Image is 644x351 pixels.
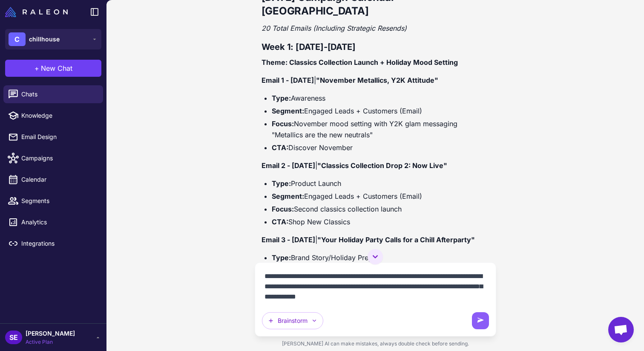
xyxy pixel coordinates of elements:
[21,132,96,142] span: Email Design
[272,178,489,189] li: Product Launch
[262,160,489,171] p: |
[316,76,438,84] strong: "November Metallics, Y2K Attitude"
[21,175,96,184] span: Calendar
[3,171,103,189] a: Calendar
[272,118,489,140] li: November mood setting with Y2K glam messaging "Metallics are the new neutrals"
[317,235,475,244] strong: "Your Holiday Party Calls for a Chill Afterparty"
[272,205,294,213] strong: Focus:
[5,331,22,344] div: SE
[3,235,103,252] a: Integrations
[9,32,26,46] div: C
[5,60,101,77] button: +New Chat
[272,179,291,188] strong: Type:
[262,76,314,84] strong: Email 1 - [DATE]
[26,329,75,338] span: [PERSON_NAME]
[272,105,489,116] li: Engaged Leads + Customers (Email)
[3,85,103,103] a: Chats
[5,7,68,17] img: Raleon Logo
[272,119,294,128] strong: Focus:
[255,336,496,351] div: [PERSON_NAME] AI can make mistakes, always double check before sending.
[272,203,489,215] li: Second classics collection launch
[608,317,634,342] div: Open chat
[272,192,304,200] strong: Segment:
[262,24,407,32] em: 20 Total Emails (Including Strategic Resends)
[272,142,489,153] li: Discover November
[272,107,304,115] strong: Segment:
[34,63,39,73] span: +
[3,213,103,231] a: Analytics
[21,239,96,248] span: Integrations
[262,234,489,245] p: |
[262,161,315,170] strong: Email 2 - [DATE]
[21,111,96,120] span: Knowledge
[272,191,489,202] li: Engaged Leads + Customers (Email)
[5,7,71,17] a: Raleon Logo
[317,161,447,170] strong: "Classics Collection Drop 2: Now Live"
[262,75,489,86] p: |
[272,218,288,226] strong: CTA:
[272,253,291,262] strong: Type:
[262,235,315,244] strong: Email 3 - [DATE]
[272,216,489,227] li: Shop New Classics
[3,128,103,146] a: Email Design
[272,94,291,102] strong: Type:
[3,192,103,210] a: Segments
[272,252,489,263] li: Brand Story/Holiday Prep
[272,93,489,104] li: Awareness
[262,42,356,52] strong: Week 1: [DATE]-[DATE]
[262,312,323,329] button: Brainstorm
[5,29,101,49] button: Cchillhouse
[272,143,288,152] strong: CTA:
[3,107,103,125] a: Knowledge
[41,63,72,73] span: New Chat
[262,58,458,67] strong: Theme: Classics Collection Launch + Holiday Mood Setting
[21,90,96,99] span: Chats
[29,35,60,44] span: chillhouse
[21,154,96,163] span: Campaigns
[21,196,96,206] span: Segments
[26,338,75,346] span: Active Plan
[21,218,96,227] span: Analytics
[3,149,103,167] a: Campaigns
